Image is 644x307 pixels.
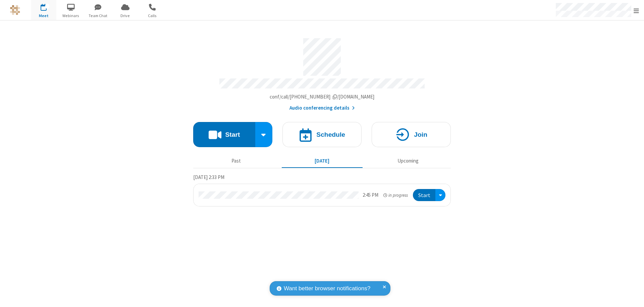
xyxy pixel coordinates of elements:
[255,122,273,147] div: Start conference options
[289,104,355,112] button: Audio conferencing details
[363,191,378,199] div: 2:45 PM
[316,131,345,138] h4: Schedule
[58,13,84,19] span: Webinars
[193,33,451,112] section: Account details
[193,174,224,180] span: [DATE] 2:33 PM
[383,192,408,198] em: in progress
[140,13,165,19] span: Calls
[31,13,56,19] span: Meet
[193,173,451,207] section: Today's Meetings
[413,189,435,201] button: Start
[284,284,370,293] span: Want better browser notifications?
[372,122,451,147] button: Join
[10,5,20,15] img: QA Selenium DO NOT DELETE OR CHANGE
[282,155,363,167] button: [DATE]
[414,131,427,138] h4: Join
[435,189,445,201] div: Open menu
[270,94,375,100] span: Copy my meeting room link
[86,13,111,19] span: Team Chat
[45,4,50,9] div: 1
[193,122,255,147] button: Start
[282,122,362,147] button: Schedule
[225,131,240,138] h4: Start
[627,290,639,302] iframe: Chat
[368,155,448,167] button: Upcoming
[113,13,138,19] span: Drive
[196,155,277,167] button: Past
[270,93,375,101] button: Copy my meeting room linkCopy my meeting room link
